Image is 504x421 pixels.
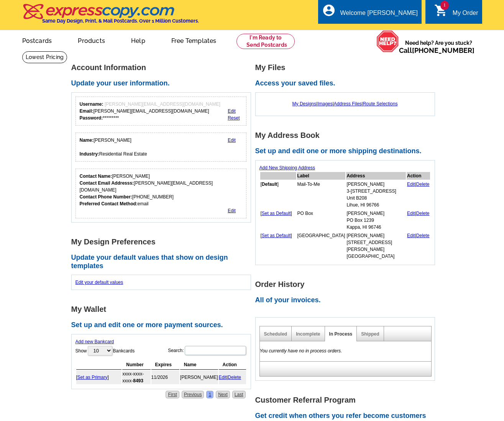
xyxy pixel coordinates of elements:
[407,182,415,187] a: Edit
[255,147,439,156] h2: Set up and edit one or more shipping destinations.
[346,210,406,231] td: [PERSON_NAME] PO Box 1239 Kappa, HI 96746
[361,331,379,337] a: Shipped
[259,97,431,111] div: | | |
[105,102,220,107] span: [PERSON_NAME][EMAIL_ADDRESS][DOMAIN_NAME]
[122,360,150,370] th: Number
[76,370,122,384] td: [ ]
[440,1,449,10] span: 1
[166,391,179,398] a: First
[255,79,439,88] h2: Access your saved files.
[228,115,240,121] a: Reset
[434,3,448,17] i: shopping_cart
[407,172,430,180] th: Action
[255,131,439,139] h1: My Address Book
[71,305,255,313] h1: My Wallet
[346,232,406,260] td: [PERSON_NAME] [STREET_ADDRESS][PERSON_NAME] [GEOGRAPHIC_DATA]
[296,331,320,337] a: Incomplete
[329,331,353,337] a: In Process
[119,31,158,49] a: Help
[216,391,230,398] a: Next
[80,138,94,143] strong: Name:
[219,360,246,370] th: Action
[399,46,474,54] span: Call
[80,115,103,121] strong: Password:
[151,370,179,384] td: 11/2026
[297,232,346,260] td: [GEOGRAPHIC_DATA]
[76,133,247,162] div: Your personal details.
[297,180,346,209] td: Mail-To-Me
[206,391,213,398] a: 1
[297,172,346,180] th: Label
[228,208,236,213] a: Edit
[71,64,255,72] h1: Account Information
[76,280,123,285] a: Edit your default values
[340,10,418,20] div: Welcome [PERSON_NAME]
[80,108,94,114] strong: Email:
[453,10,478,20] div: My Order
[80,101,220,121] div: [PERSON_NAME][EMAIL_ADDRESS][DOMAIN_NAME] *********
[262,211,291,216] a: Set as Default
[317,101,332,106] a: Images
[77,375,108,380] a: Set as Primary
[185,346,246,355] input: Search:
[255,296,439,305] h2: All of your invoices.
[80,180,134,186] strong: Contact Email Addresss:
[232,391,246,398] a: Last
[76,97,247,126] div: Your login information.
[133,378,143,383] strong: 8493
[182,391,204,398] a: Previous
[260,210,296,231] td: [ ]
[159,31,229,49] a: Free Templates
[71,79,255,88] h2: Update your user information.
[122,370,150,384] td: xxxx-xxxx-xxxx-
[297,210,346,231] td: PO Box
[407,211,415,216] a: Edit
[346,172,406,180] th: Address
[228,108,236,114] a: Edit
[262,182,277,187] b: Default
[88,346,112,355] select: ShowBankcards
[255,396,439,404] h1: Customer Referral Program
[407,180,430,209] td: |
[10,31,64,49] a: Postcards
[228,138,236,143] a: Edit
[416,182,430,187] a: Delete
[80,174,112,179] strong: Contact Name:
[80,201,138,206] strong: Preferred Contact Method:
[255,64,439,72] h1: My Files
[66,31,117,49] a: Products
[259,165,315,170] a: Add New Shipping Address
[228,375,241,380] a: Delete
[260,180,296,209] td: [ ]
[76,169,247,218] div: Who should we contact regarding order issues?
[416,211,430,216] a: Delete
[346,180,406,209] td: [PERSON_NAME] 3-[STREET_ADDRESS] Unit B208 Lihue, HI 96766
[292,101,317,106] a: My Designs
[262,233,291,238] a: Set as Default
[264,331,287,337] a: Scheduled
[180,360,218,370] th: Name
[399,39,478,54] span: Need help? Are you stuck?
[416,233,430,238] a: Delete
[434,8,478,18] a: 1 shopping_cart My Order
[168,345,246,356] label: Search:
[260,348,342,354] em: You currently have no in process orders.
[412,46,474,54] a: [PHONE_NUMBER]
[255,412,439,420] h2: Get credit when others you refer become customers
[255,280,439,288] h1: Order History
[80,194,132,200] strong: Contact Phone Number:
[80,102,103,107] strong: Username:
[407,233,415,238] a: Edit
[376,30,399,52] img: help
[180,370,218,384] td: [PERSON_NAME]
[219,375,227,380] a: Edit
[260,232,296,260] td: [ ]
[42,18,199,24] h4: Same Day Design, Print, & Mail Postcards. Over 1 Million Customers.
[76,345,135,356] label: Show Bankcards
[363,101,398,106] a: Route Selections
[71,321,255,329] h2: Set up and edit one or more payment sources.
[80,137,147,157] div: [PERSON_NAME] Residential Real Estate
[219,370,246,384] td: |
[22,9,199,24] a: Same Day Design, Print, & Mail Postcards. Over 1 Million Customers.
[322,3,336,17] i: account_circle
